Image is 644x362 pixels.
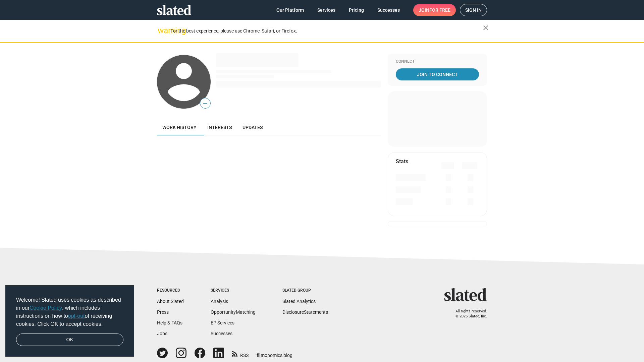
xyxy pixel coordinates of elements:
[211,299,228,304] a: Analysis
[448,309,487,319] p: All rights reserved. © 2025 Slated, Inc.
[282,309,328,315] a: DisclosureStatements
[465,4,482,16] span: Sign in
[372,4,405,16] a: Successes
[211,331,232,336] a: Successes
[282,299,316,304] a: Slated Analytics
[157,288,184,293] div: Resources
[157,320,182,325] a: Help & FAQs
[211,309,256,315] a: OpportunityMatching
[157,309,169,315] a: Press
[211,288,256,293] div: Services
[237,119,268,135] a: Updates
[257,347,292,359] a: filmonomics blog
[16,296,123,328] span: Welcome! Slated uses cookies as described in our , which includes instructions on how to of recei...
[243,125,263,130] span: Updates
[429,4,450,16] span: for free
[202,119,237,135] a: Interests
[157,299,184,304] a: About Slated
[377,4,400,16] span: Successes
[460,4,487,16] a: Sign in
[349,4,364,16] span: Pricing
[343,4,369,16] a: Pricing
[170,26,483,36] div: For the best experience, please use Chrome, Safari, or Firefox.
[282,288,328,293] div: Slated Group
[207,125,232,130] span: Interests
[211,320,234,325] a: EP Services
[397,68,478,80] span: Join To Connect
[482,24,490,32] mat-icon: close
[276,4,304,16] span: Our Platform
[396,158,408,165] mat-card-title: Stats
[68,313,85,319] a: opt-out
[5,285,134,357] div: cookieconsent
[157,331,167,336] a: Jobs
[232,348,249,359] a: RSS
[396,59,479,64] div: Connect
[157,119,202,135] a: Work history
[413,4,456,16] a: Joinfor free
[419,4,450,16] span: Join
[312,4,341,16] a: Services
[162,125,197,130] span: Work history
[158,26,166,35] mat-icon: warning
[30,305,62,311] a: Cookie Policy
[396,68,479,80] a: Join To Connect
[200,99,210,108] span: —
[317,4,335,16] span: Services
[257,353,265,358] span: film
[271,4,309,16] a: Our Platform
[16,334,123,346] a: dismiss cookie message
